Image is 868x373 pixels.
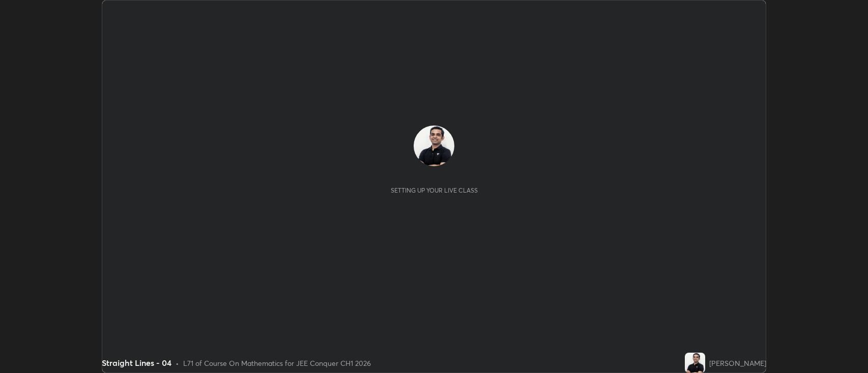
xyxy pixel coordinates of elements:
div: Straight Lines - 04 [102,357,171,369]
img: f8aae543885a491b8a905e74841c74d5.jpg [414,126,454,166]
div: [PERSON_NAME] [709,358,766,368]
div: Setting up your live class [391,186,478,194]
div: • [176,358,179,368]
img: f8aae543885a491b8a905e74841c74d5.jpg [685,353,705,373]
div: L71 of Course On Mathematics for JEE Conquer CH1 2026 [183,358,371,368]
